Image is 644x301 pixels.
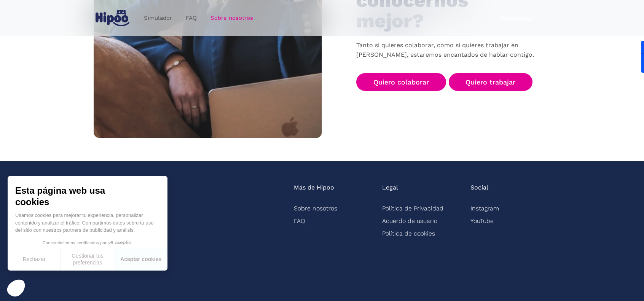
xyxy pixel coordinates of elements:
a: Sobre nosotros [204,11,260,25]
a: Acuerdo de usuario [382,215,437,227]
a: Sobre nosotros [294,202,337,215]
a: Comenzar [483,9,550,27]
div: Social [470,184,488,192]
a: Quiero colaborar [356,73,446,91]
a: FAQ [294,215,305,227]
p: Tanto si quieres colaborar, como si quieres trabajar en [PERSON_NAME], estaremos encantados de ha... [356,41,539,60]
a: Política de Privacidad [382,202,443,215]
a: Simulador [137,11,179,25]
a: home [94,7,131,29]
div: Legal [382,184,398,192]
div: Más de Hipoo [294,184,334,192]
a: FAQ [179,11,204,25]
a: Instagram [470,202,499,215]
a: Quiero trabajar [449,73,533,91]
a: YouTube [470,215,494,227]
a: Política de cookies [382,227,435,240]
